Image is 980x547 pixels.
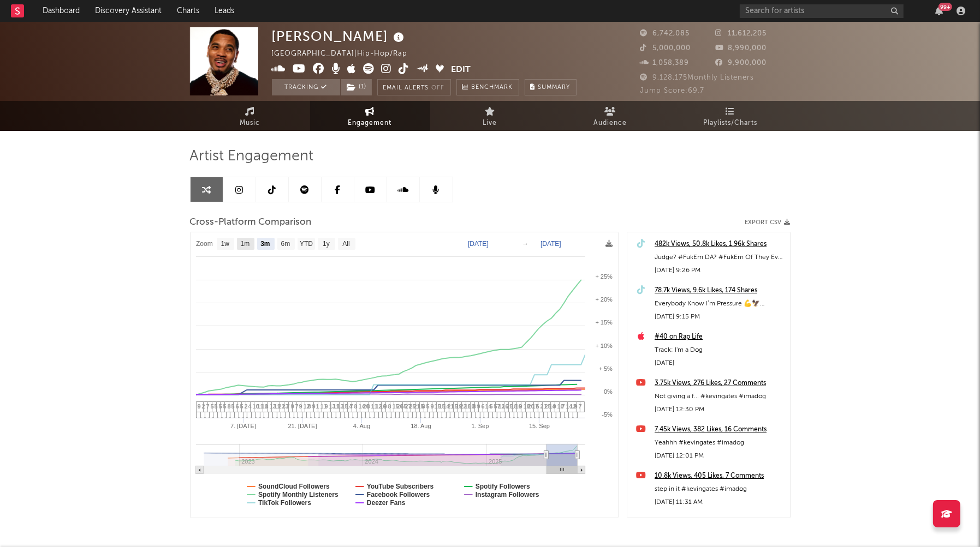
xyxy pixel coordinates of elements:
[342,241,349,248] text: All
[411,423,431,429] text: 18. Aug
[655,516,785,529] a: 4.96k Views, 349 Likes, 32 Comments
[655,423,785,436] a: 7.45k Views, 382 Likes, 16 Comments
[366,483,433,490] text: YouTube Subscribers
[202,403,205,410] span: 2
[291,403,294,410] span: 9
[655,251,785,264] div: Judge? #FukEm DA? #FukEm Of They Ever Violated Let They Mama Love Em 😤 [DATE] 💪 #KevinGates #Amil...
[640,59,690,67] span: 1,058,389
[715,45,767,52] span: 8,990,000
[219,403,222,410] span: 5
[485,403,492,410] span: 14
[333,403,340,410] span: 11
[475,491,539,498] text: Instagram Followers
[541,403,547,410] span: 21
[579,403,582,410] span: 7
[240,117,260,130] span: Music
[190,101,310,131] a: Music
[299,403,302,410] span: 9
[507,403,513,410] span: 25
[655,470,785,483] a: 10.8k Views, 405 Likes, 7 Comments
[524,403,530,410] span: 18
[655,344,785,357] div: Track: I'm a Dog
[236,403,239,410] span: 6
[376,403,382,410] span: 12
[443,403,450,410] span: 14
[529,423,550,429] text: 15. Sep
[366,499,405,507] text: Deezer Fans
[342,403,348,410] span: 15
[258,483,330,490] text: SoundCloud Followers
[595,296,613,303] text: + 20%
[401,403,407,410] span: 65
[460,403,467,410] span: 22
[655,310,785,323] div: [DATE] 9:15 PM
[282,403,289,410] span: 23
[570,403,577,410] span: 12
[323,241,330,248] text: 1y
[468,403,475,410] span: 10
[409,403,416,410] span: 25
[655,403,785,416] div: [DATE] 12:30 PM
[320,403,327,410] span: 11
[206,403,210,410] span: 7
[655,238,785,251] a: 482k Views, 50.8k Likes, 1.96k Shares
[253,403,259,410] span: 10
[196,241,213,248] text: Zoom
[468,240,489,248] text: [DATE]
[655,436,785,449] div: Yeahhh #kevingates #imadog
[418,403,424,410] span: 15
[640,87,705,94] span: Jump Score: 69.7
[602,411,613,418] text: -5%
[498,403,505,410] span: 12
[431,403,434,410] span: 9
[935,7,943,15] button: 99+
[515,403,522,410] span: 16
[432,85,445,91] em: Off
[545,403,551,410] span: 25
[215,403,218,410] span: 5
[299,241,312,248] text: YTD
[274,403,281,410] span: 11
[511,403,518,410] span: 18
[258,499,311,507] text: TikTok Followers
[494,403,501,410] span: 57
[278,403,285,410] span: 21
[304,403,310,410] span: 12
[655,284,785,297] a: 78.7k Views, 9.6k Likes, 174 Shares
[528,403,534,410] span: 20
[430,101,550,131] a: Live
[198,403,201,410] span: 9
[316,403,319,410] span: 1
[640,74,755,81] span: 9,128,175 Monthly Listeners
[655,390,785,403] div: Not giving a f... #kevingates #imadog
[190,150,314,163] span: Artist Engagement
[522,240,528,248] text: →
[288,423,317,429] text: 21. [DATE]
[228,403,231,410] span: 8
[670,101,791,131] a: Playlists/Charts
[525,79,577,95] button: Summary
[538,85,571,91] span: Summary
[550,101,670,131] a: Audience
[655,449,785,462] div: [DATE] 12:01 PM
[655,496,785,509] div: [DATE] 11:31 AM
[472,81,513,94] span: Benchmark
[312,403,316,410] span: 9
[414,403,420,410] span: 21
[452,403,458,410] span: 15
[190,216,312,229] span: Cross-Platform Comparison
[231,403,235,410] span: 5
[258,491,338,498] text: Spotify Monthly Listeners
[388,403,391,410] span: 8
[393,403,399,410] span: 15
[715,30,767,37] span: 11,612,205
[272,47,420,61] div: [GEOGRAPHIC_DATA] | Hip-Hop/Rap
[262,403,268,410] span: 11
[655,330,785,344] div: #40 on Rap Life
[240,241,250,248] text: 1m
[341,79,372,95] button: (1)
